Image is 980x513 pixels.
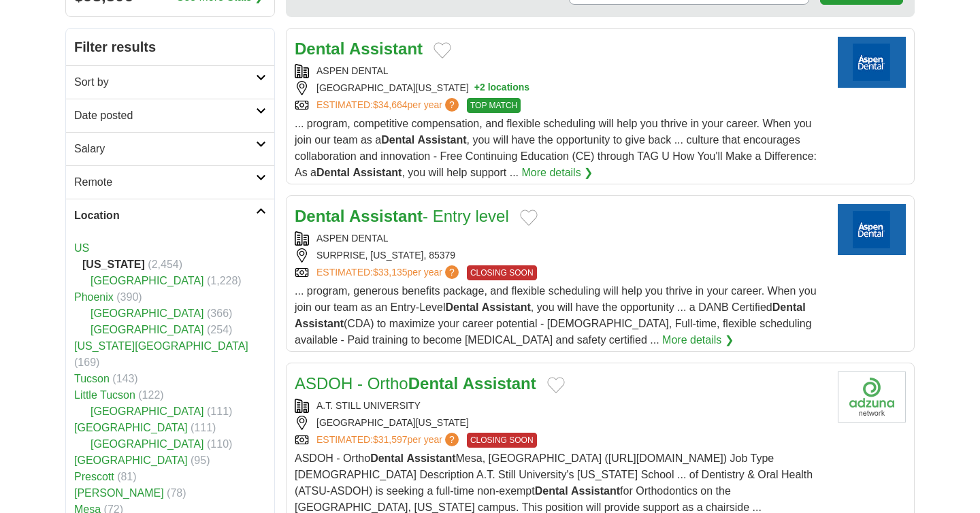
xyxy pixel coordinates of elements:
span: (390) [116,291,142,303]
strong: Assistant [295,318,344,329]
span: TOP MATCH [467,98,521,113]
a: US [74,242,89,254]
strong: Dental [408,374,458,393]
a: Sort by [66,65,274,99]
button: Add to favorite jobs [520,210,538,226]
span: ? [445,433,459,446]
a: Dental Assistant [295,39,423,58]
span: (143) [112,373,137,384]
a: More details ❯ [522,165,593,181]
a: Dental Assistant- Entry level [295,207,509,225]
strong: Dental [295,39,344,58]
span: CLOSING SOON [467,433,537,448]
a: ASPEN DENTAL [316,65,389,76]
h2: Filter results [66,29,274,65]
span: (2,454) [148,259,182,270]
a: [GEOGRAPHIC_DATA] [91,308,204,319]
button: +2 locations [474,81,529,95]
a: More details ❯ [662,332,734,348]
span: $34,664 [373,99,408,110]
a: [US_STATE][GEOGRAPHIC_DATA] [74,340,248,352]
span: $31,597 [373,434,408,445]
span: CLOSING SOON [467,265,537,280]
a: [GEOGRAPHIC_DATA] [91,406,204,417]
a: [GEOGRAPHIC_DATA] [74,454,188,466]
a: [GEOGRAPHIC_DATA] [91,275,204,286]
strong: Assistant [349,207,423,225]
strong: Dental [295,207,344,225]
h2: Sort by [74,74,256,90]
a: Tucson [74,373,110,384]
a: Location [66,199,274,232]
span: (78) [167,487,186,499]
div: SURPRISE, [US_STATE], 85379 [295,248,827,263]
strong: Dental [535,485,568,497]
span: ... program, competitive compensation, and flexible scheduling will help you thrive in your caree... [295,118,817,178]
strong: Assistant [349,39,423,58]
strong: Assistant [482,301,531,313]
strong: [US_STATE] [82,259,145,270]
h2: Remote [74,174,256,191]
span: (366) [207,308,232,319]
span: $33,135 [373,267,408,278]
span: ? [445,265,459,279]
span: (111) [207,406,232,417]
strong: Assistant [418,134,467,146]
a: ESTIMATED:$31,597per year? [316,433,461,448]
img: Aspen Dental logo [838,204,906,255]
strong: Assistant [463,374,536,393]
div: [GEOGRAPHIC_DATA][US_STATE] [295,81,827,95]
span: + [474,81,480,95]
span: ASDOH - Ortho Mesa, [GEOGRAPHIC_DATA] ([URL][DOMAIN_NAME]) Job Type [DEMOGRAPHIC_DATA] Descriptio... [295,452,813,513]
a: [GEOGRAPHIC_DATA] [74,422,188,433]
a: ESTIMATED:$34,664per year? [316,98,461,113]
a: Prescott [74,471,114,482]
span: ? [445,98,459,112]
span: (1,228) [207,275,242,286]
strong: Dental [381,134,414,146]
a: Salary [66,132,274,165]
span: (81) [117,471,136,482]
div: [GEOGRAPHIC_DATA][US_STATE] [295,416,827,430]
img: A.T. Still University logo [838,371,906,423]
strong: Dental [316,167,350,178]
strong: Assistant [353,167,402,178]
strong: Dental [772,301,806,313]
strong: Dental [445,301,478,313]
a: ASPEN DENTAL [316,233,389,244]
button: Add to favorite jobs [434,42,451,59]
h2: Date posted [74,107,256,124]
span: ... program, generous benefits package, and flexible scheduling will help you thrive in your care... [295,285,817,346]
a: ASDOH - OrthoDental Assistant [295,374,536,393]
button: Add to favorite jobs [547,377,565,393]
span: (110) [207,438,232,450]
img: Aspen Dental logo [838,37,906,88]
a: Remote [66,165,274,199]
a: ESTIMATED:$33,135per year? [316,265,461,280]
span: (95) [191,454,210,466]
a: [PERSON_NAME] [74,487,164,499]
a: Little Tucson [74,389,135,401]
strong: Assistant [407,452,456,464]
a: Date posted [66,99,274,132]
a: [GEOGRAPHIC_DATA] [91,324,204,335]
a: A.T. STILL UNIVERSITY [316,400,421,411]
span: (169) [74,357,99,368]
span: (122) [138,389,163,401]
h2: Location [74,208,256,224]
strong: Assistant [571,485,620,497]
span: (111) [191,422,216,433]
strong: Dental [370,452,404,464]
a: Phoenix [74,291,114,303]
a: [GEOGRAPHIC_DATA] [91,438,204,450]
span: (254) [207,324,232,335]
h2: Salary [74,141,256,157]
